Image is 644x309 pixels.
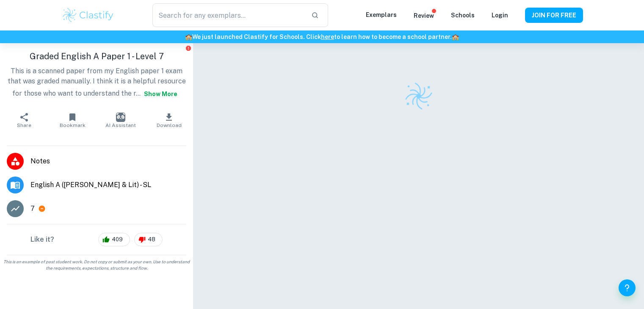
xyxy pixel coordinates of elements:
span: Notes [30,156,186,166]
a: Login [492,12,508,19]
a: here [321,33,334,40]
span: 🏫 [452,33,459,40]
p: 7 [30,204,35,214]
span: 48 [143,235,160,244]
img: AI Assistant [116,113,125,122]
span: English A ([PERSON_NAME] & Lit) - SL [30,180,186,190]
span: Download [157,122,182,128]
button: AI Assistant [97,108,145,132]
p: Exemplars [366,10,397,19]
button: JOIN FOR FREE [525,8,583,23]
h6: Like it? [30,235,54,245]
a: Schools [451,12,475,19]
input: Search for any exemplars... [152,3,304,27]
span: This is an example of past student work. Do not copy or submit as your own. Use to understand the... [3,259,190,271]
h6: We just launched Clastify for Schools. Click to learn how to become a school partner. [2,32,642,41]
span: Bookmark [60,122,86,128]
p: This is a scanned paper from my English paper 1 exam that was graded manually. I think it is a he... [7,66,186,102]
button: Help and Feedback [619,279,636,296]
button: Download [145,108,193,132]
span: 🏫 [185,33,192,40]
div: 409 [98,233,130,246]
button: Bookmark [48,108,97,132]
span: AI Assistant [105,122,136,128]
img: Clastify logo [403,81,434,112]
h1: Graded English A Paper 1 - Level 7 [7,50,186,63]
button: Show more [141,86,181,102]
div: 48 [134,233,163,246]
span: 409 [107,235,127,244]
button: Report issue [185,45,191,51]
span: Share [17,122,31,128]
p: Review [414,11,434,20]
img: Clastify logo [61,7,115,24]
